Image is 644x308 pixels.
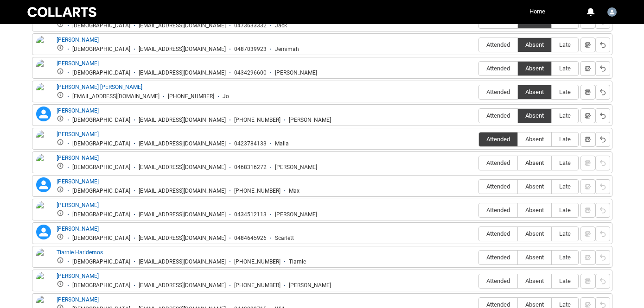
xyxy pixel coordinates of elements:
div: [PERSON_NAME] [275,69,317,76]
button: Reset [595,61,610,76]
div: [DEMOGRAPHIC_DATA] [72,117,130,124]
div: Scarlett [275,235,294,242]
span: Attended [479,230,517,237]
div: [DEMOGRAPHIC_DATA] [72,235,130,242]
span: Absent [518,65,551,72]
div: [PHONE_NUMBER] [234,282,281,289]
div: 0423784133 [234,140,267,147]
div: [PHONE_NUMBER] [234,117,281,124]
div: [EMAIL_ADDRESS][DOMAIN_NAME] [139,188,226,195]
a: [PERSON_NAME] [57,178,99,185]
span: Absent [518,230,551,237]
div: 0473633332 [234,22,267,29]
span: Absent [518,159,551,166]
span: Late [552,88,578,95]
div: Tiarnie [289,258,306,265]
img: Jemimah Moors [36,36,51,56]
span: Absent [518,183,551,190]
div: Malia [275,140,289,147]
button: Reset [595,132,610,147]
button: Notes [580,108,595,123]
lightning-icon: Scarlett Panlook [36,225,51,239]
span: Late [552,277,578,284]
span: Late [552,183,578,190]
div: [DEMOGRAPHIC_DATA] [72,211,130,218]
span: Attended [479,277,517,284]
div: [DEMOGRAPHIC_DATA] [72,69,130,76]
a: [PERSON_NAME] [57,60,99,67]
img: Marcus Gaffney [36,154,51,174]
span: Absent [518,112,551,119]
div: [DEMOGRAPHIC_DATA] [72,282,130,289]
span: Absent [518,207,551,214]
span: Late [552,230,578,237]
a: [PERSON_NAME] [57,226,99,232]
div: [PERSON_NAME] [289,282,331,289]
div: [PHONE_NUMBER] [234,188,281,195]
div: [EMAIL_ADDRESS][DOMAIN_NAME] [139,140,226,147]
span: Attended [479,136,517,143]
lightning-icon: Joseph Shields-Anderson [36,107,51,121]
button: Reset [595,108,610,123]
a: [PERSON_NAME] [57,296,99,303]
div: [DEMOGRAPHIC_DATA] [72,258,130,265]
button: Reset [595,226,610,241]
button: Reset [595,85,610,100]
div: [EMAIL_ADDRESS][DOMAIN_NAME] [139,235,226,242]
span: Late [552,65,578,72]
img: Jonathan Agus Wijaya [36,83,51,110]
div: 0484645926 [234,235,267,242]
div: [PERSON_NAME] [289,117,331,124]
a: [PERSON_NAME] [57,155,99,161]
div: [EMAIL_ADDRESS][DOMAIN_NAME] [139,69,226,76]
span: Late [552,301,578,308]
button: Notes [580,132,595,147]
span: Attended [479,88,517,95]
button: User Profile Faculty.aking [605,4,619,19]
a: [PERSON_NAME] [57,131,99,138]
span: Attended [479,183,517,190]
a: Tiarnie Haridemos [57,249,103,256]
div: Jack [275,22,287,29]
div: 0487039923 [234,46,267,53]
lightning-icon: Max Hobbs [36,177,51,192]
span: Late [552,254,578,261]
div: [EMAIL_ADDRESS][DOMAIN_NAME] [139,211,226,218]
div: [EMAIL_ADDRESS][DOMAIN_NAME] [139,46,226,53]
a: [PERSON_NAME] [57,107,99,114]
span: Absent [518,301,551,308]
span: Attended [479,65,517,72]
div: 0434296600 [234,69,267,76]
img: Tiarnie Haridemos [36,248,51,269]
img: Michael Pye [36,201,51,221]
div: [EMAIL_ADDRESS][DOMAIN_NAME] [139,117,226,124]
div: [DEMOGRAPHIC_DATA] [72,188,130,195]
div: [EMAIL_ADDRESS][DOMAIN_NAME] [139,282,226,289]
div: [DEMOGRAPHIC_DATA] [72,22,130,29]
div: [DEMOGRAPHIC_DATA] [72,46,130,53]
button: Notes [580,61,595,76]
button: Notes [580,85,595,100]
div: 0434512113 [234,211,267,218]
span: Absent [518,136,551,143]
span: Late [552,41,578,48]
img: Faculty.aking [607,7,617,17]
button: Reset [595,250,610,265]
div: [PERSON_NAME] [275,211,317,218]
span: Absent [518,254,551,261]
span: Attended [479,207,517,214]
span: Attended [479,41,517,48]
span: Absent [518,41,551,48]
button: Reset [595,179,610,194]
span: Late [552,112,578,119]
div: 0468316272 [234,164,267,171]
a: Home [527,5,548,19]
button: Reset [595,38,610,52]
div: [EMAIL_ADDRESS][DOMAIN_NAME] [139,258,226,265]
a: [PERSON_NAME] [57,202,99,208]
span: Attended [479,254,517,261]
img: Malia Tauafao'Ale [36,130,51,151]
img: William Vovers [36,272,51,292]
div: [PHONE_NUMBER] [168,93,214,100]
div: [EMAIL_ADDRESS][DOMAIN_NAME] [72,93,159,100]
